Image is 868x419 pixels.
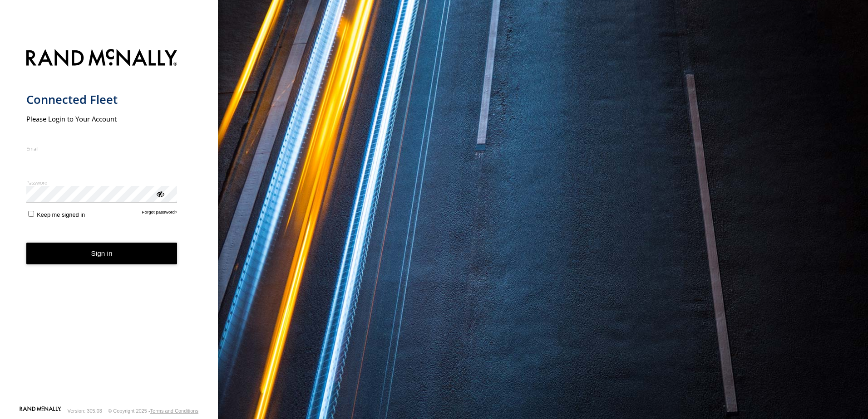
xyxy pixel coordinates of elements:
[26,145,178,152] label: Email
[26,243,178,265] button: Sign in
[26,44,192,405] form: main
[26,114,178,123] h2: Please Login to Your Account
[26,92,178,107] h1: Connected Fleet
[26,179,178,186] label: Password
[20,406,61,415] a: Visit our Website
[150,408,198,414] a: Terms and Conditions
[37,211,85,218] span: Keep me signed in
[108,408,198,414] div: © Copyright 2025 -
[28,211,34,217] input: Keep me signed in
[142,209,178,218] a: Forgot password?
[68,408,102,414] div: Version: 305.03
[26,47,178,70] img: Rand McNally
[155,189,164,198] div: ViewPassword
